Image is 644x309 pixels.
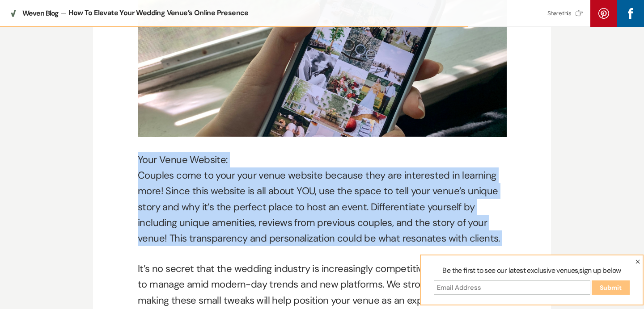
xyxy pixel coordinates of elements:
[9,9,18,18] img: Weven Blog icon
[68,8,534,18] div: How To Elevate Your Wedding Venue’s Online Presence
[426,265,637,280] label: Be the first to see our latest exclusive venues,
[579,266,621,275] span: sign up below
[9,9,59,18] a: Weven Blog
[61,10,66,17] span: —
[547,9,586,17] div: Share this
[138,152,506,246] p: Your Venue Website: Couples come to your your venue website because they are interested in learni...
[434,280,590,295] input: Email Address
[592,280,630,295] input: Submit
[22,9,59,17] span: Weven Blog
